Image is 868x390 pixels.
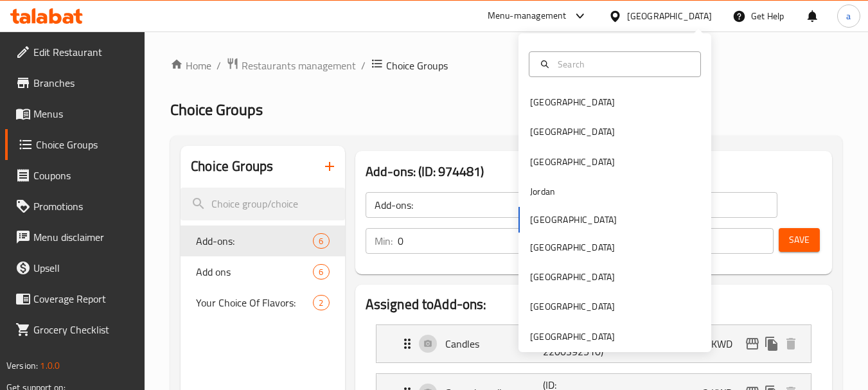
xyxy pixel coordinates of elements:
div: Add-ons:6 [181,226,344,256]
div: [GEOGRAPHIC_DATA] [530,155,615,169]
span: Choice Groups [386,58,448,73]
a: Menus [5,98,145,129]
h2: Assigned to Add-ons: [366,295,822,314]
p: 2 KWD [703,336,743,351]
span: a [846,9,851,23]
nav: breadcrumb [170,57,842,74]
div: [GEOGRAPHIC_DATA] [530,240,615,254]
a: Coupons [5,160,145,191]
div: Choices [313,295,329,310]
span: Coupons [33,168,135,183]
span: Grocery Checklist [33,322,135,337]
span: Branches [33,75,135,91]
div: Menu-management [488,8,567,24]
div: Choices [313,264,329,279]
button: edit [743,334,762,353]
button: duplicate [762,334,781,353]
div: [GEOGRAPHIC_DATA] [530,330,615,344]
span: Menus [33,106,135,121]
div: Jordan [530,184,555,199]
a: Grocery Checklist [5,314,145,345]
span: Add-ons: [196,233,313,249]
li: / [361,58,366,73]
a: Home [170,58,211,73]
span: 2 [314,297,328,309]
div: Add ons6 [181,256,344,287]
span: 1.0.0 [40,357,60,374]
span: Add ons [196,264,313,279]
input: search [181,188,344,220]
span: 6 [314,266,328,278]
input: Search [553,57,693,71]
li: / [217,58,221,73]
span: Menu disclaimer [33,229,135,245]
h3: Add-ons: (ID: 974481) [366,161,822,182]
a: Restaurants management [226,57,356,74]
div: [GEOGRAPHIC_DATA] [627,9,712,23]
div: Expand [376,325,811,362]
p: Min: [375,233,393,249]
div: [GEOGRAPHIC_DATA] [530,270,615,284]
span: Restaurants management [242,58,356,73]
span: Choice Groups [36,137,135,152]
span: Choice Groups [170,95,263,124]
li: Expand [366,319,822,368]
div: [GEOGRAPHIC_DATA] [530,95,615,109]
span: Version: [6,357,38,374]
div: Your Choice Of Flavors:2 [181,287,344,318]
div: Choices [313,233,329,249]
h2: Choice Groups [191,157,273,176]
div: [GEOGRAPHIC_DATA] [530,125,615,139]
p: (ID: 2200392510) [543,328,608,359]
span: Your Choice Of Flavors: [196,295,313,310]
button: Save [779,228,820,252]
a: Edit Restaurant [5,37,145,67]
a: Promotions [5,191,145,222]
button: delete [781,334,801,353]
span: Edit Restaurant [33,44,135,60]
a: Upsell [5,253,145,283]
p: Candles [445,336,544,351]
span: 6 [314,235,328,247]
span: Promotions [33,199,135,214]
a: Menu disclaimer [5,222,145,253]
span: Save [789,232,810,248]
span: Coverage Report [33,291,135,306]
a: Choice Groups [5,129,145,160]
a: Coverage Report [5,283,145,314]
div: [GEOGRAPHIC_DATA] [530,299,615,314]
span: Upsell [33,260,135,276]
a: Branches [5,67,145,98]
